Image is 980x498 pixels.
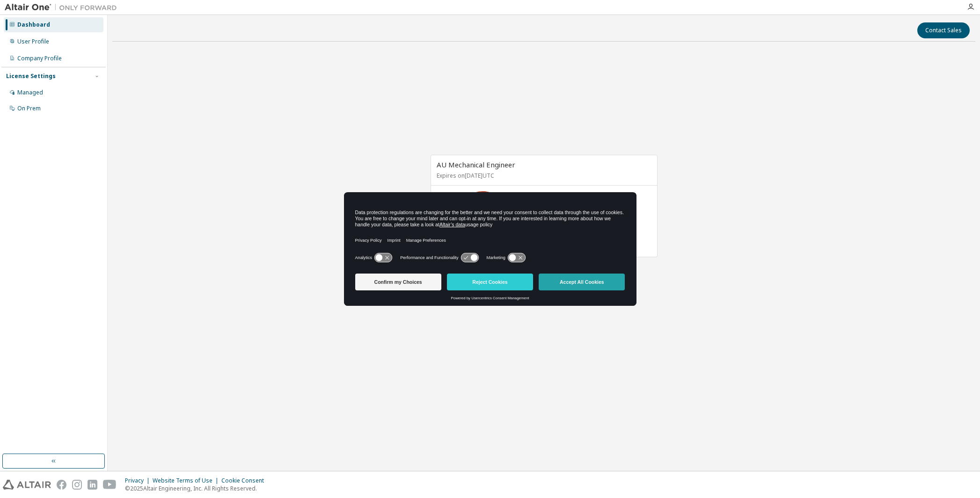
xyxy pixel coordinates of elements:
[5,3,122,12] img: Altair One
[17,55,62,62] div: Company Profile
[6,72,56,80] div: License Settings
[17,21,50,29] div: Dashboard
[17,89,43,96] div: Managed
[153,477,221,484] div: Website Terms of Use
[17,105,41,112] div: On Prem
[437,172,649,180] p: Expires on [DATE] UTC
[72,480,82,490] img: instagram.svg
[17,38,49,45] div: User Profile
[437,160,515,169] span: AU Mechanical Engineer
[103,480,117,490] img: youtube.svg
[88,480,97,490] img: linkedin.svg
[917,22,970,38] button: Contact Sales
[57,480,66,490] img: facebook.svg
[125,477,153,484] div: Privacy
[3,480,51,490] img: altair_logo.svg
[125,484,270,492] p: © 2025 Altair Engineering, Inc. All Rights Reserved.
[221,477,270,484] div: Cookie Consent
